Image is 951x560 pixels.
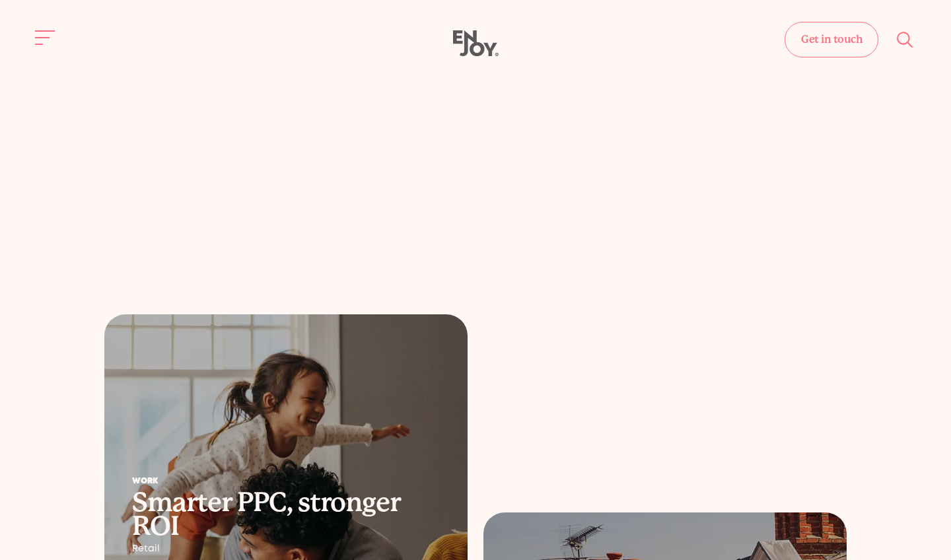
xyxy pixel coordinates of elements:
[892,26,919,53] button: Site search
[132,491,440,538] h2: Smarter PPC, stronger ROI
[785,22,878,57] a: Get in touch
[132,477,440,485] div: Work
[132,543,440,554] div: Retail
[32,24,59,52] button: Site navigation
